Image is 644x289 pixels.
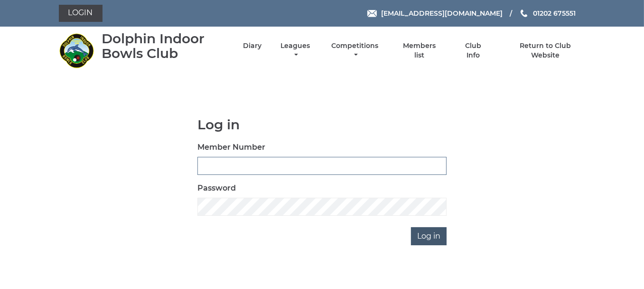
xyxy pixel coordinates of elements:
span: 01202 675551 [533,9,576,18]
label: Password [197,183,236,194]
div: Dolphin Indoor Bowls Club [102,31,226,61]
a: Login [59,5,103,22]
a: Members list [397,41,441,60]
span: [EMAIL_ADDRESS][DOMAIN_NAME] [381,9,503,18]
img: Phone us [521,10,527,17]
a: Email [EMAIL_ADDRESS][DOMAIN_NAME] [367,8,503,19]
img: Email [367,10,377,17]
a: Leagues [278,41,312,60]
img: Dolphin Indoor Bowls Club [59,33,94,68]
a: Competitions [329,41,381,60]
a: Club Info [458,41,489,60]
label: Member Number [197,142,265,153]
h1: Log in [197,117,447,132]
input: Log in [411,227,447,245]
a: Phone us 01202 675551 [519,8,576,19]
a: Return to Club Website [505,41,585,60]
a: Diary [243,41,261,50]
